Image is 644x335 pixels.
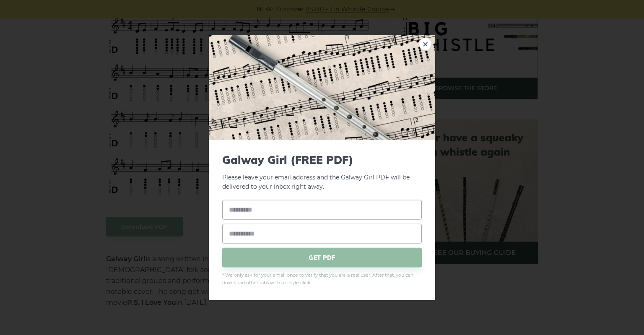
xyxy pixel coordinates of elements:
span: GET PDF [222,248,422,267]
img: Tin Whistle Tab Preview [209,35,435,140]
a: × [419,37,431,50]
span: Galway Girl (FREE PDF) [222,153,422,166]
p: Please leave your email address and the Galway Girl PDF will be delivered to your inbox right away. [222,153,422,192]
span: * We only ask for your email once to verify that you are a real user. After that, you can downloa... [222,272,422,287]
